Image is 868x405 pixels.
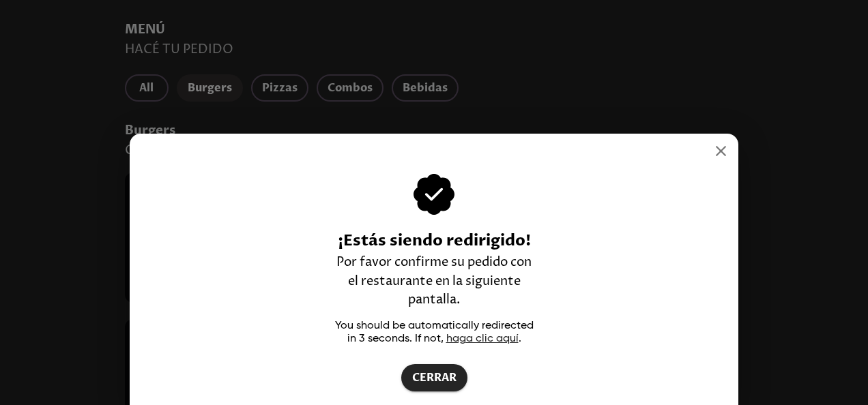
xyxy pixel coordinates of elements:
[332,320,536,346] div: You should be automatically redirected in 3 seconds. If not , .
[401,364,467,391] button: Cerrar
[332,253,536,309] p: Por favor confirme su pedido con el restaurante en la siguiente pantalla .
[338,228,531,254] h6: ¡Estás siendo redirigido!
[412,368,457,387] span: Cerrar
[446,333,519,344] a: haga clic aquí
